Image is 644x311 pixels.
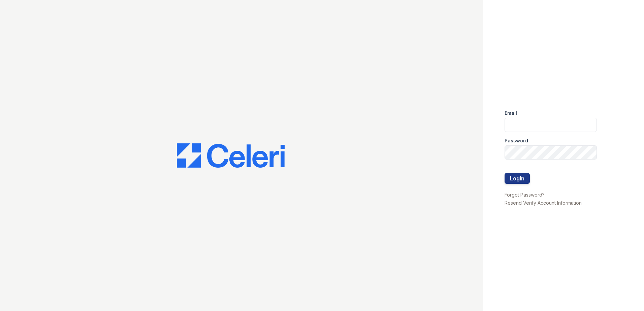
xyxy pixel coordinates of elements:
[505,173,530,184] button: Login
[505,137,528,144] label: Password
[505,110,517,116] label: Email
[177,143,285,168] img: CE_Logo_Blue-a8612792a0a2168367f1c8372b55b34899dd931a85d93a1a3d3e32e68fde9ad4.png
[505,200,582,206] a: Resend Verify Account Information
[505,192,545,198] a: Forgot Password?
